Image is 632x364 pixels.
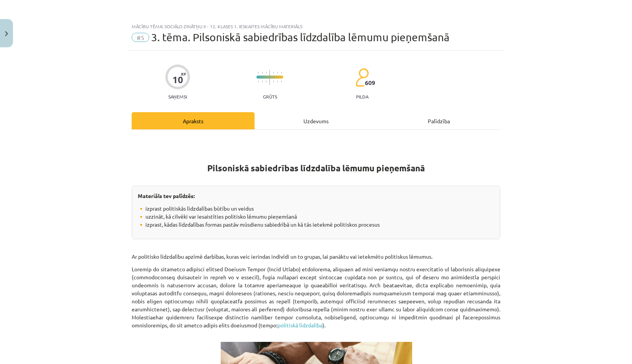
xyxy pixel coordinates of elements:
div: Palīdzība [377,112,500,129]
p: pilda [356,94,368,99]
p: Ar politisko līdzdalību apzīmē darbības, kuras veic ierindas indivīdi un to grupas, lai panāktu v... [132,239,500,261]
img: icon-short-line-57e1e144782c952c97e751825c79c345078a6d821885a25fce030b3d8c18986b.svg [273,81,274,82]
img: icon-long-line-d9ea69661e0d244f92f715978eff75569469978d946b2353a9bb055b3ed8787d.svg [269,70,270,85]
img: icon-short-line-57e1e144782c952c97e751825c79c345078a6d821885a25fce030b3d8c18986b.svg [266,72,266,74]
span: XP [181,72,186,76]
img: icon-short-line-57e1e144782c952c97e751825c79c345078a6d821885a25fce030b3d8c18986b.svg [273,72,274,74]
strong: Pilsoniskā sabiedrības līdzdalība lēmumu pieņemšanā [207,163,425,174]
p: 🔸 izprast politiskās līdzdalības būtību un veidus 🔸 uzzināt, kā cilvēki var iesaistīties politisk... [138,205,494,229]
p: Loremip do sitametco adipisci elitsed Doeiusm Tempor (Incid Utlabo) etdolorema, aliquaen ad mini ... [132,265,500,337]
span: 3. tēma. Pilsoniskā sabiedrības līdzdalība lēmumu pieņemšanā [151,31,450,43]
img: icon-short-line-57e1e144782c952c97e751825c79c345078a6d821885a25fce030b3d8c18986b.svg [258,81,259,82]
span: 609 [365,79,375,86]
div: Uzdevums [255,112,377,129]
img: icon-short-line-57e1e144782c952c97e751825c79c345078a6d821885a25fce030b3d8c18986b.svg [258,72,259,74]
img: icon-short-line-57e1e144782c952c97e751825c79c345078a6d821885a25fce030b3d8c18986b.svg [277,72,278,74]
img: icon-short-line-57e1e144782c952c97e751825c79c345078a6d821885a25fce030b3d8c18986b.svg [262,72,263,74]
img: icon-short-line-57e1e144782c952c97e751825c79c345078a6d821885a25fce030b3d8c18986b.svg [266,81,266,82]
img: icon-short-line-57e1e144782c952c97e751825c79c345078a6d821885a25fce030b3d8c18986b.svg [281,81,282,82]
img: students-c634bb4e5e11cddfef0936a35e636f08e4e9abd3cc4e673bd6f9a4125e45ecb1.svg [355,68,369,87]
img: icon-short-line-57e1e144782c952c97e751825c79c345078a6d821885a25fce030b3d8c18986b.svg [277,81,278,82]
p: Grūts [263,94,277,99]
img: icon-short-line-57e1e144782c952c97e751825c79c345078a6d821885a25fce030b3d8c18986b.svg [262,81,263,82]
img: icon-short-line-57e1e144782c952c97e751825c79c345078a6d821885a25fce030b3d8c18986b.svg [281,72,282,74]
strong: Materiāls tev palīdzēs: [138,192,195,199]
img: icon-close-lesson-0947bae3869378f0d4975bcd49f059093ad1ed9edebbc8119c70593378902aed.svg [5,31,8,36]
div: Apraksts [132,112,255,129]
p: Saņemsi [165,94,190,99]
span: #5 [132,33,149,42]
a: politiskā līdzdalība [277,322,322,329]
div: Mācību tēma: Sociālo zinātņu ii - 12. klases 1. ieskaites mācību materiāls [132,24,500,29]
div: 10 [173,74,183,85]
